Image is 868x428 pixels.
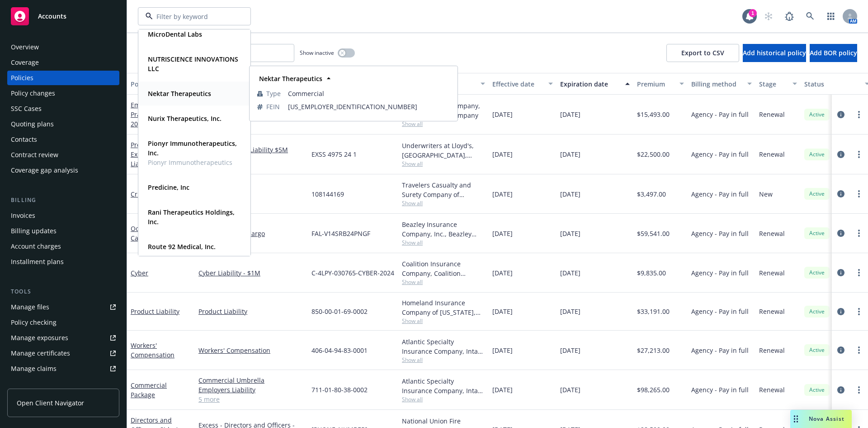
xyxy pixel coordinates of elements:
[759,307,785,316] span: Renewal
[810,44,857,62] button: Add BOR policy
[11,315,57,330] div: Policy checking
[259,74,322,83] strong: Nektar Therapeutics
[691,79,742,89] div: Billing method
[492,229,513,238] span: [DATE]
[688,73,755,95] button: Billing method
[681,48,724,57] span: Export to CSV
[691,268,749,278] span: Agency - Pay in full
[402,239,485,246] span: Show all
[835,149,846,160] a: circleInformation
[402,220,485,239] div: Beazley Insurance Company, Inc., Beazley Group, Falvey Cargo
[311,268,394,278] span: C-4LPY-030765-CYBER-2024
[198,145,304,164] a: Excess - Product Liability $5M excess of $5M
[17,398,84,408] span: Open Client Navigator
[759,189,773,199] span: New
[492,268,513,278] span: [DATE]
[854,109,864,120] a: more
[11,40,39,54] div: Overview
[402,317,485,325] span: Show all
[131,341,175,359] a: Workers' Compensation
[131,307,179,316] a: Product Liability
[7,377,119,391] a: Manage BORs
[808,150,826,159] span: Active
[266,89,281,98] span: Type
[198,346,304,355] a: Workers' Compensation
[780,7,798,25] a: Report a Bug
[131,224,178,242] a: Ocean Marine / Cargo
[402,180,485,199] div: Travelers Casualty and Surety Company of America, Travelers Insurance
[198,375,304,385] a: Commercial Umbrella
[153,12,232,21] input: Filter by keyword
[759,110,785,119] span: Renewal
[492,149,513,159] span: [DATE]
[560,149,580,159] span: [DATE]
[11,361,57,376] div: Manage claims
[7,255,119,269] a: Installment plans
[759,79,787,89] div: Stage
[743,48,806,57] span: Add historical policy
[7,101,119,116] a: SSC Cases
[11,163,78,178] div: Coverage gap analysis
[11,255,64,269] div: Installment plans
[148,89,211,98] strong: Nektar Therapeutics
[288,102,450,111] span: [US_EMPLOYER_IDENTIFICATION_NUMBER]
[148,55,238,73] strong: NUTRISCIENCE INNOVATIONS LLC
[311,149,357,159] span: EXSS 4975 24 1
[11,132,37,147] div: Contacts
[835,188,846,199] a: circleInformation
[198,229,304,238] a: Ocean Marine / Cargo
[11,377,53,391] div: Manage BORs
[198,189,304,199] a: Crime
[11,101,42,116] div: SSC Cases
[809,415,844,423] span: Nova Assist
[755,73,801,95] button: Stage
[854,149,864,160] a: more
[854,385,864,395] a: more
[801,7,819,25] a: Search
[402,199,485,207] span: Show all
[7,331,119,345] a: Manage exposures
[7,224,119,238] a: Billing updates
[835,345,846,356] a: circleInformation
[492,110,513,119] span: [DATE]
[148,208,235,226] strong: Rani Therapeutics Holdings, Inc.
[7,4,119,29] a: Accounts
[492,79,543,89] div: Effective date
[854,267,864,278] a: more
[131,79,181,89] div: Policy details
[402,120,485,128] span: Show all
[11,224,57,238] div: Billing updates
[311,385,368,394] span: 711-01-80-38-0002
[402,356,485,364] span: Show all
[633,73,688,95] button: Premium
[691,229,749,238] span: Agency - Pay in full
[7,208,119,223] a: Invoices
[7,196,119,205] div: Billing
[198,394,304,404] a: 5 more
[560,79,620,89] div: Expiration date
[7,239,119,254] a: Account charges
[11,117,54,131] div: Quoting plans
[835,228,846,239] a: circleInformation
[402,376,485,395] div: Atlantic Specialty Insurance Company, Intact Insurance
[835,109,846,120] a: circleInformation
[266,102,280,111] span: FEIN
[759,346,785,355] span: Renewal
[557,73,633,95] button: Expiration date
[402,278,485,286] span: Show all
[691,385,749,394] span: Agency - Pay in full
[402,259,485,278] div: Coalition Insurance Company, Coalition Insurance Solutions (Carrier), CRC Group
[560,189,580,199] span: [DATE]
[11,239,61,254] div: Account charges
[131,140,182,168] a: Product Liability
[637,149,670,159] span: $22,500.00
[11,71,33,85] div: Policies
[790,410,852,428] button: Nova Assist
[759,385,785,394] span: Renewal
[637,307,670,316] span: $33,191.00
[7,346,119,361] a: Manage certificates
[38,13,66,20] span: Accounts
[148,114,222,123] strong: Nurix Therapeutics, Inc.
[759,7,778,25] a: Start snowing
[808,229,826,237] span: Active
